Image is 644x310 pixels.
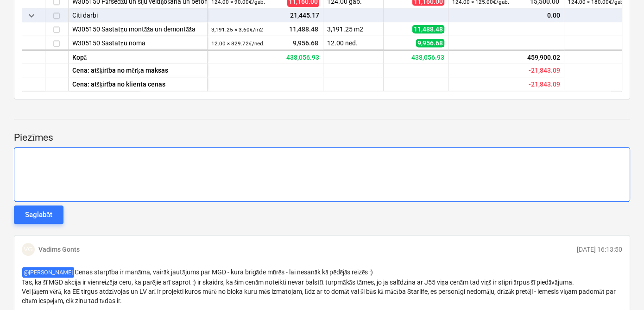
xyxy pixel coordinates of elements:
div: 438,056.93 [384,50,448,63]
span: Cenas starpība ir manāma, vairāk jautājums par MGD - kura brigāde mūrēs - lai nesanāk kā pēdējās ... [22,268,617,304]
div: 21,445.17 [211,8,319,22]
span: Paredzamā rentabilitāte - iesniegts piedāvājums salīdzinājumā ar klienta cenu [529,81,560,88]
span: VG [24,246,33,253]
span: 9,956.68 [292,38,319,48]
p: Vadims Gonts [38,245,80,254]
small: 12.00 × 829.72€ / ned. [211,40,265,47]
button: Saglabāt [14,205,63,224]
div: Kopā [69,50,208,63]
small: 3,191.25 × 3.60€ / m2 [211,26,263,33]
span: @ [PERSON_NAME] [22,267,74,278]
div: Cena: atšķirība no klienta cenas [69,77,208,91]
div: W305150 Sastatņu montāža un demontāža [72,22,203,36]
p: [DATE] 16:13:50 [577,245,622,254]
iframe: Chat Widget [598,266,644,310]
div: Saglabāt [25,209,52,221]
span: 9,956.68 [416,39,444,47]
div: 459,900.02 [448,50,564,63]
span: Paredzamā rentabilitāte - iesniegts piedāvājums salīdzinājumā ar mērķa cenu [529,67,560,74]
div: 12.00 ned. [323,36,384,50]
div: Cena: atšķirība no mērķa maksas [69,63,208,77]
div: Vadims Gonts [22,243,35,256]
div: Citi darbi [72,8,203,22]
div: 3,191.25 m2 [323,22,384,36]
p: Piezīmes [14,131,630,144]
span: 11,488.48 [412,25,444,33]
span: keyboard_arrow_down [26,10,37,21]
span: 11,488.48 [288,25,319,34]
div: 438,056.93 [208,50,323,63]
div: W305150 Sastatņu noma [72,36,203,50]
div: 0.00 [452,8,560,22]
